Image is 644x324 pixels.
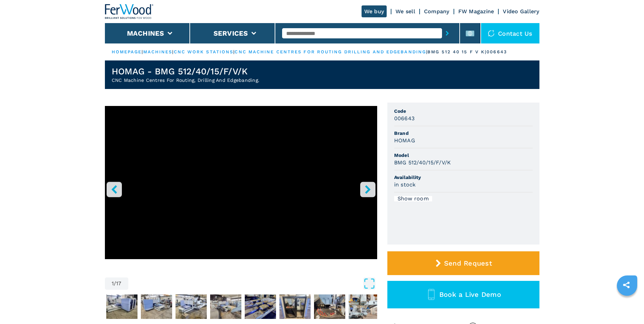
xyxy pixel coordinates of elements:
button: Send Request [387,251,539,275]
a: We buy [362,5,387,17]
span: 17 [116,281,122,286]
span: Availability [394,174,533,181]
button: Machines [127,29,164,37]
span: Brand [394,130,533,137]
a: machines [143,49,172,54]
p: 006643 [486,49,507,55]
a: FW Magazine [458,8,494,15]
button: Go to Slide 3 [140,293,173,320]
span: Code [394,108,533,114]
img: 8e224233324741bf1f9f9445a5de3a1b [210,294,241,319]
button: Book a Live Demo [387,281,539,308]
span: | [426,49,427,54]
button: Services [214,29,248,37]
img: 5d3989f260e4265d7f941c4b443b7a73 [176,294,207,319]
button: submit-button [442,25,453,41]
span: Book a Live Demo [439,290,501,299]
h1: HOMAG - BMG 512/40/15/F/V/K [112,66,260,77]
span: | [142,49,143,54]
button: right-button [360,182,375,197]
div: Go to Slide 1 [105,106,377,271]
img: 0d0433caeb6d489e363b547eb39a0cff [245,294,276,319]
img: 0a46a8d55623d2b22e79fd1ee67e8136 [141,294,172,319]
p: bmg 512 40 15 f v k | [427,49,486,55]
button: left-button [107,182,122,197]
button: Go to Slide 4 [174,293,208,320]
h2: CNC Machine Centres For Routing, Drilling And Edgebanding. [112,77,260,84]
div: Contact us [481,23,539,43]
button: Go to Slide 9 [347,293,381,320]
a: Company [424,8,449,15]
span: | [233,49,235,54]
iframe: Centro di lavoro a bordare in azione - HOMAG BMG 512/40/15/F/V/K - Ferwoodgroup - 006643 [105,106,377,259]
button: Go to Slide 6 [243,293,277,320]
h3: HOMAG [394,137,415,144]
img: Ferwood [105,4,154,19]
span: / [114,281,116,286]
h3: 006643 [394,114,415,122]
img: 6511f17d8c37efc2ccc44b7da03097f2 [106,294,137,319]
div: Show room [394,196,432,201]
a: cnc work stations [174,49,234,54]
a: Video Gallery [503,8,539,15]
a: HOMEPAGE [112,49,142,54]
span: 1 [112,281,114,286]
button: Go to Slide 5 [209,293,243,320]
span: Send Request [444,259,492,267]
a: sharethis [618,276,635,293]
a: We sell [395,8,415,15]
h3: in stock [394,181,416,188]
img: 3897e0497f42c28483e1e40ae65973c7 [279,294,311,319]
img: eda65687e370414e0a1cb8786ffae58a [349,294,380,319]
a: cnc machine centres for routing drilling and edgebanding [235,49,426,54]
button: Go to Slide 7 [278,293,312,320]
span: Model [394,152,533,159]
img: Contact us [488,30,495,37]
button: Go to Slide 2 [105,293,139,320]
img: 4f064fd0cf240a118f959e52e6b774ad [314,294,345,319]
button: Open Fullscreen [130,277,375,290]
nav: Thumbnail Navigation [105,293,377,320]
h3: BMG 512/40/15/F/V/K [394,159,451,166]
button: Go to Slide 8 [313,293,347,320]
span: | [172,49,173,54]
